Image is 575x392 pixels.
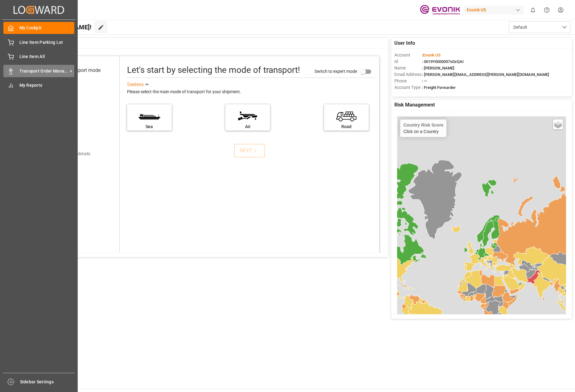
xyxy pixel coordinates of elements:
[234,144,265,157] button: NEXT
[130,123,169,130] div: Sea
[394,84,422,91] span: Account Type
[394,71,422,78] span: Email Address
[423,53,441,57] span: Evonik US
[394,65,422,71] span: Name
[127,81,144,88] div: See less
[464,6,524,15] div: Evonik US
[422,53,441,57] span: :
[314,69,357,74] span: Switch to expert mode
[422,59,464,64] span: : 0019Y0000057sDzQAI
[553,119,563,129] a: Layers
[20,379,75,385] span: Sidebar Settings
[509,21,570,33] button: open menu
[228,123,267,130] div: Air
[127,88,375,96] div: Please select the main mode of transport for your shipment.
[19,53,75,60] span: Line Item All
[464,4,526,16] button: Evonik US
[3,51,74,63] a: Line Item All
[3,22,74,34] a: My Cockpit
[422,79,427,83] span: : —
[19,82,75,89] span: My Reports
[422,66,454,70] span: : [PERSON_NAME]
[3,36,74,48] a: Line Item Parking Lot
[19,68,68,74] span: Transport Order Management
[422,72,549,77] span: : [PERSON_NAME][EMAIL_ADDRESS][PERSON_NAME][DOMAIN_NAME]
[420,5,460,15] img: Evonik-brand-mark-Deep-Purple-RGB.jpeg_1700498283.jpeg
[394,52,422,58] span: Account
[526,3,540,17] button: show 0 new notifications
[19,25,75,31] span: My Cockpit
[52,151,90,157] div: Add shipping details
[240,147,259,154] div: NEXT
[3,79,74,91] a: My Reports
[394,58,422,65] span: Id
[513,24,527,31] span: Default
[403,123,443,127] h4: Country Risk Score
[394,101,435,109] span: Risk Management
[403,123,443,134] div: Click on a Country
[327,123,366,130] div: Road
[19,39,75,46] span: Line Item Parking Lot
[394,40,415,47] span: User Info
[422,85,456,90] span: : Freight Forwarder
[127,64,300,77] div: Let's start by selecting the mode of transport!
[540,3,554,17] button: Help Center
[394,78,422,84] span: Phone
